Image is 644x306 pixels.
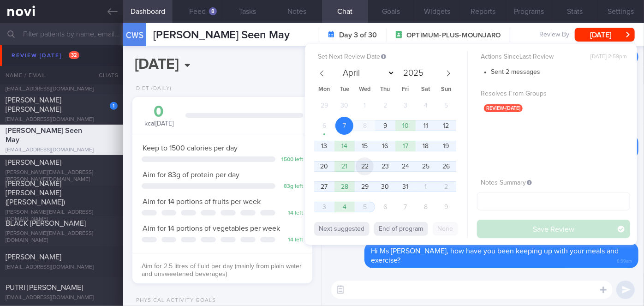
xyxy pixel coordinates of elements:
span: November 5, 2025 [356,198,374,216]
span: Keep to 1500 calories per day [143,144,238,152]
span: October 13, 2025 [315,137,333,155]
div: Diet (Daily) [132,85,172,92]
div: 14 left [280,210,303,217]
span: [PERSON_NAME] [6,253,61,261]
span: Aim for 83g of protein per day [143,171,239,179]
input: Year [400,69,425,78]
span: October 25, 2025 [417,157,435,175]
span: November 6, 2025 [376,198,394,216]
span: October 31, 2025 [396,178,414,196]
span: Mon [314,87,334,93]
label: Set Next Review Date [318,53,464,61]
span: Fri [395,87,416,93]
span: Tue [334,87,355,93]
button: End of program [374,222,428,236]
div: 8 [209,7,217,15]
span: [PERSON_NAME] Seen May [6,127,82,144]
label: Resolves From Groups [481,90,626,98]
label: Actions Since Last Review [481,53,626,61]
div: [EMAIL_ADDRESS][DOMAIN_NAME] [6,264,118,271]
div: Physical Activity Goals [132,297,216,304]
div: [PERSON_NAME][EMAIL_ADDRESS][DOMAIN_NAME] [6,230,118,244]
span: October 30, 2025 [376,178,394,196]
div: [EMAIL_ADDRESS][DOMAIN_NAME] [6,55,118,62]
span: Aim for 2.5 litres of fluid per day (mainly from plain water and unsweetened beverages) [142,263,302,278]
span: November 9, 2025 [437,198,455,216]
span: October 23, 2025 [376,157,394,175]
li: Sent 2 messages [491,66,630,77]
span: [PERSON_NAME] [PERSON_NAME] [6,96,61,113]
span: October 11, 2025 [417,117,435,135]
span: review-[DATE] [484,104,523,112]
div: [EMAIL_ADDRESS][DOMAIN_NAME] [6,86,118,93]
span: November 4, 2025 [335,198,353,216]
div: [EMAIL_ADDRESS][DOMAIN_NAME] [6,116,118,123]
span: [PERSON_NAME] [PERSON_NAME] ([PERSON_NAME]) [6,180,65,206]
span: October 12, 2025 [437,117,455,135]
span: Hi Ms [PERSON_NAME], how have you been keeping up with your meals and exercise? [371,247,619,264]
div: 1 [110,102,118,110]
span: October 28, 2025 [335,178,353,196]
span: October 9, 2025 [376,117,394,135]
span: [PERSON_NAME] Seen May [153,30,290,41]
span: Wed [355,87,375,93]
span: 8:59am [617,256,632,264]
span: BLACK [PERSON_NAME] [6,220,86,227]
span: October 26, 2025 [437,157,455,175]
div: 83 g left [280,183,303,190]
span: October 16, 2025 [376,137,394,155]
div: kcal [DATE] [142,104,176,128]
span: Aim for 14 portions of vegetables per week [143,225,280,232]
span: [PERSON_NAME] [6,159,61,166]
span: [DATE] 2:59pm [590,54,626,60]
div: 1500 left [280,156,303,163]
span: Aim for 14 portions of fruits per week [143,198,261,205]
div: [EMAIL_ADDRESS][DOMAIN_NAME] [6,147,118,154]
span: November 7, 2025 [396,198,414,216]
span: October 24, 2025 [396,157,414,175]
span: October 10, 2025 [396,117,414,135]
span: October 14, 2025 [335,137,353,155]
select: Month [339,66,395,80]
button: Next suggested [314,222,370,236]
span: October 17, 2025 [396,137,414,155]
span: October 20, 2025 [315,157,333,175]
span: Notes Summary [481,180,532,186]
span: Thu [375,87,395,93]
div: 14 left [280,237,303,244]
div: [EMAIL_ADDRESS][DOMAIN_NAME] [6,294,118,301]
span: NOOR AISHA D/O [PERSON_NAME] [6,66,64,83]
span: PUTRI [PERSON_NAME] [6,284,83,291]
span: Sun [436,87,456,93]
span: October 21, 2025 [335,157,353,175]
span: October 27, 2025 [315,178,333,196]
strong: Day 3 of 30 [339,30,377,40]
span: Sat [416,87,436,93]
span: October 15, 2025 [356,137,374,155]
span: October 22, 2025 [356,157,374,175]
div: [PERSON_NAME][EMAIL_ADDRESS][DOMAIN_NAME] [6,209,118,223]
span: Review By [539,31,569,39]
div: CWS [121,18,149,53]
div: 0 [142,104,176,120]
span: October 19, 2025 [437,137,455,155]
button: [DATE] [575,28,635,42]
span: November 1, 2025 [417,178,435,196]
div: 1 [110,72,118,79]
span: November 2, 2025 [437,178,455,196]
span: November 3, 2025 [315,198,333,216]
span: October 29, 2025 [356,178,374,196]
span: November 8, 2025 [417,198,435,216]
span: OPTIMUM-PLUS-MOUNJARO [406,31,501,40]
span: October 18, 2025 [417,137,435,155]
div: [PERSON_NAME][EMAIL_ADDRESS][PERSON_NAME][DOMAIN_NAME] [6,169,118,183]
